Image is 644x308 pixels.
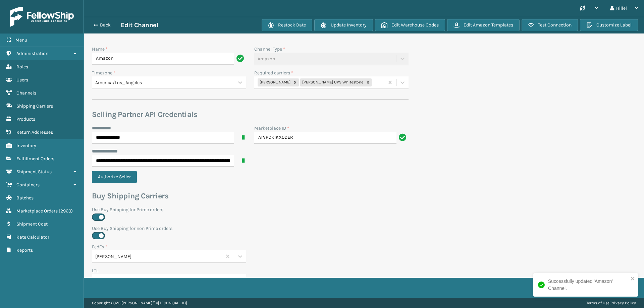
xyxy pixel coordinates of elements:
span: ( 2960 ) [59,208,73,214]
span: Roles [16,64,28,70]
label: Use Buy Shipping for Prime orders [92,206,409,213]
div: [PERSON_NAME] UPS Whitestone [300,78,364,86]
label: Required carriers [254,69,293,76]
span: Marketplace Orders [16,208,58,214]
label: FedEx [92,243,107,250]
a: Authorize Seller [92,174,141,180]
span: Shipping Carriers [16,103,53,109]
button: Test Connection [522,19,578,31]
span: Batches [16,195,34,201]
span: Return Addresses [16,129,53,135]
span: Inventory [16,143,36,148]
span: Shipment Cost [16,221,48,227]
h3: Selling Partner API Credentials [92,110,409,120]
div: [PERSON_NAME] [95,253,222,260]
span: Users [16,77,28,83]
button: Back [90,22,121,28]
span: Shipment Status [16,169,52,175]
span: Rate Calculator [16,234,49,240]
button: Customize Label [580,19,638,31]
label: Marketplace ID [254,125,289,132]
div: Select... [95,277,111,284]
span: Fulfillment Orders [16,156,54,162]
span: Channels [16,90,36,96]
label: Use Buy Shipping for non Prime orders [92,225,409,232]
button: Restock Date [262,19,312,31]
button: Edit Warehouse Codes [375,19,445,31]
button: close [631,276,635,282]
span: Products [16,116,35,122]
span: Administration [16,51,48,56]
label: Timezone [92,69,115,76]
div: [PERSON_NAME] [258,78,291,86]
button: Authorize Seller [92,171,137,183]
label: Name [92,46,108,53]
label: Channel Type [254,46,285,53]
h3: Buy Shipping Carriers [92,191,409,201]
p: Copyright 2023 [PERSON_NAME]™ v [TECHNICAL_ID] [92,298,187,308]
span: Reports [16,247,33,253]
h3: Edit Channel [121,21,158,29]
button: Edit Amazon Templates [447,19,520,31]
label: LTL [92,267,99,274]
span: Containers [16,182,40,188]
button: Update Inventory [314,19,373,31]
div: America/Los_Angeles [95,79,234,86]
div: Successfully updated 'Amazon' Channel. [548,278,629,292]
span: Menu [15,37,27,43]
img: logo [10,7,74,27]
